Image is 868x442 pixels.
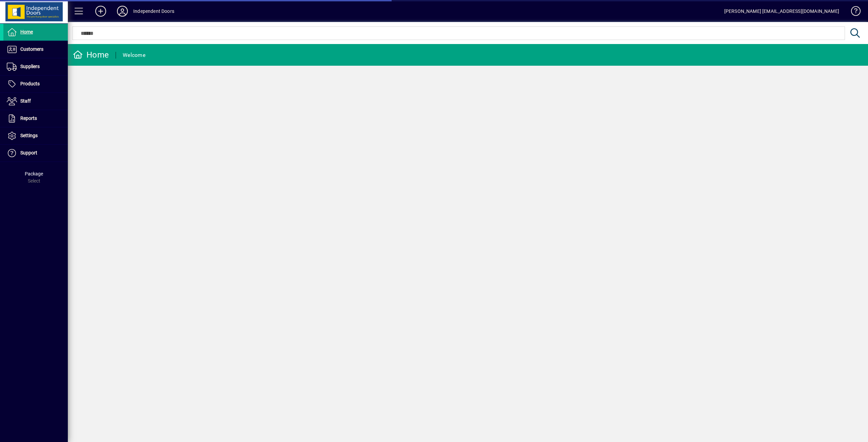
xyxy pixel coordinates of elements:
[3,58,68,75] a: Suppliers
[20,64,40,69] span: Suppliers
[3,76,68,92] a: Products
[3,41,68,58] a: Customers
[123,50,145,61] div: Welcome
[20,98,31,104] span: Staff
[20,150,37,155] span: Support
[724,6,839,17] div: [PERSON_NAME] [EMAIL_ADDRESS][DOMAIN_NAME]
[112,5,133,17] button: Profile
[3,93,68,110] a: Staff
[20,115,37,121] span: Reports
[20,81,40,86] span: Products
[846,1,860,23] a: Knowledge Base
[90,5,112,17] button: Add
[73,49,109,60] div: Home
[25,171,43,176] span: Package
[20,133,38,138] span: Settings
[3,145,68,162] a: Support
[133,6,174,17] div: Independent Doors
[20,46,43,52] span: Customers
[3,127,68,144] a: Settings
[3,110,68,127] a: Reports
[20,29,33,35] span: Home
